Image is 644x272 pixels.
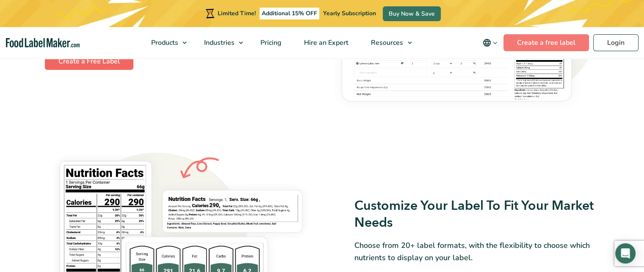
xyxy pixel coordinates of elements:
a: Resources [360,27,416,58]
span: Yearly Subscription [323,9,376,17]
a: Buy Now & Save [383,6,441,21]
h3: Customize Your Label To Fit Your Market Needs [354,198,600,231]
a: Create a Free Label [45,53,133,70]
span: Resources [368,38,404,47]
span: Hire an Expert [301,38,349,47]
a: Products [140,27,191,58]
span: Limited Time! [218,9,256,17]
a: Login [593,34,638,51]
a: Industries [193,27,247,58]
p: Choose from 20+ label formats, with the flexibility to choose which nutrients to display on your ... [354,239,600,264]
a: Create a free label [503,34,589,51]
a: Pricing [249,27,291,58]
span: Industries [202,38,235,47]
span: Products [149,38,179,47]
div: Open Intercom Messenger [615,243,636,264]
span: Pricing [258,38,282,47]
a: Hire an Expert [293,27,358,58]
span: Additional 15% OFF [260,8,319,19]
